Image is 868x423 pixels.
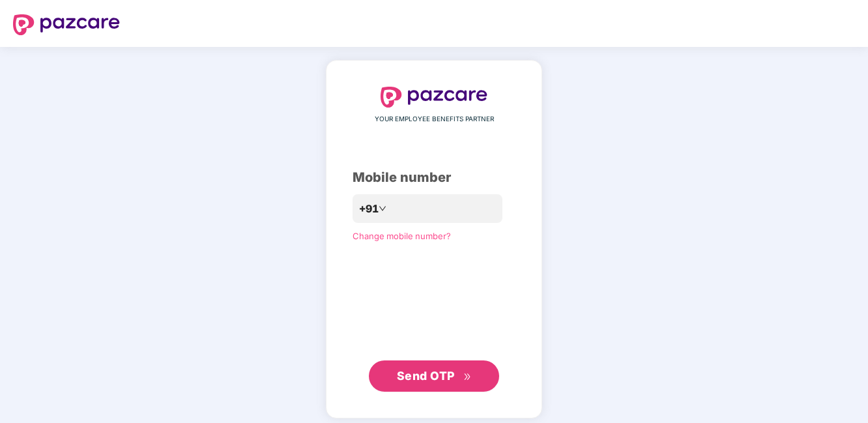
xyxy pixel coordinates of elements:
span: down [379,205,386,212]
span: Send OTP [397,369,455,383]
span: YOUR EMPLOYEE BENEFITS PARTNER [375,114,494,124]
a: Change mobile number? [353,231,451,241]
div: Mobile number [353,168,515,188]
button: Send OTPdouble-right [369,360,499,392]
span: double-right [463,373,472,381]
img: logo [13,14,120,35]
span: +91 [359,201,379,217]
img: logo [381,87,487,108]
